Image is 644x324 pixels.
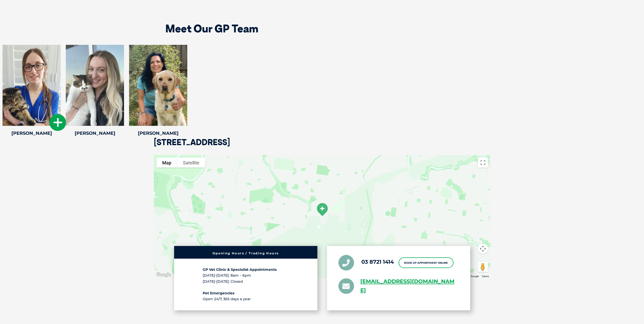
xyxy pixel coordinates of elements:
h4: [PERSON_NAME] [66,131,124,136]
h4: [PERSON_NAME] [129,131,187,136]
button: Map camera controls [478,244,488,254]
p: Open 24/7, 365 days a year [203,290,289,302]
b: GP Vet Clinic & Specialist Appointments [203,268,277,272]
a: Book GP Appointment Online [399,258,453,268]
b: Pet Emergencies [203,291,234,295]
button: Toggle fullscreen view [478,158,488,168]
a: 03 8721 1414 [361,259,394,265]
button: Show street map [156,158,177,168]
a: [EMAIL_ADDRESS][DOMAIN_NAME] [360,277,459,295]
h2: Meet Our GP Team [165,23,258,34]
h6: Opening Hours / Trading Hours [177,252,315,255]
p: [DATE]-[DATE]: 8am – 6pm [DATE]-[DATE]: Closed [203,267,289,285]
button: Show satellite imagery [177,158,205,168]
h4: [PERSON_NAME] [3,131,61,136]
